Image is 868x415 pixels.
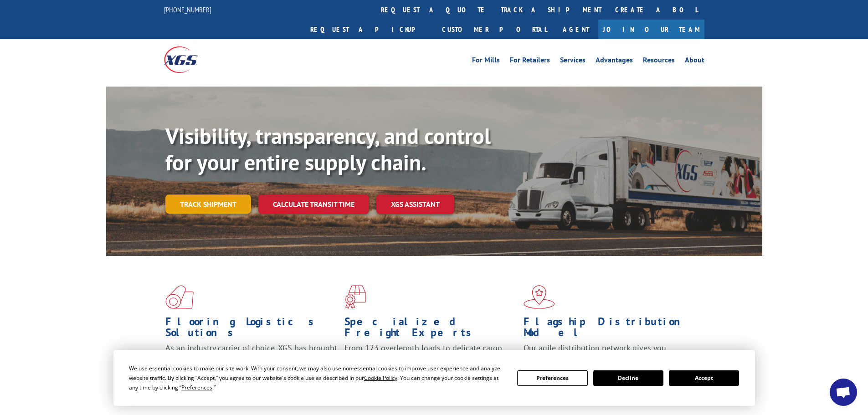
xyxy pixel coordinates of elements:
img: xgs-icon-focused-on-flooring-red [344,285,366,309]
button: Accept [669,370,739,386]
a: Customer Portal [435,20,554,39]
span: Preferences [181,384,212,391]
p: From 123 overlength loads to delicate cargo, our experienced staff knows the best way to move you... [344,343,517,383]
div: Open chat [830,379,857,406]
a: Resources [643,56,675,67]
div: We use essential cookies to make our site work. With your consent, we may also use non-essential ... [129,364,506,392]
b: Visibility, transparency, and control for your entire supply chain. [165,122,491,176]
a: Agent [554,20,598,39]
a: Calculate transit time [258,195,369,214]
span: Cookie Policy [364,374,397,382]
a: Request a pickup [303,20,435,39]
button: Preferences [517,370,587,386]
h1: Flagship Distribution Model [524,316,696,343]
div: Cookie Consent Prompt [113,350,755,406]
span: As an industry carrier of choice, XGS has brought innovation and dedication to flooring logistics... [165,343,337,375]
span: Our agile distribution network gives you nationwide inventory management on demand. [524,343,691,364]
a: Advantages [596,56,633,67]
a: [PHONE_NUMBER] [164,5,211,14]
a: For Retailers [510,56,550,67]
img: xgs-icon-total-supply-chain-intelligence-red [165,285,194,309]
button: Decline [593,370,663,386]
a: Join Our Team [598,20,704,39]
h1: Specialized Freight Experts [344,316,517,343]
a: For Mills [472,56,500,67]
a: XGS ASSISTANT [376,195,454,214]
a: Track shipment [165,195,251,214]
a: Services [560,56,586,67]
h1: Flooring Logistics Solutions [165,316,338,343]
a: About [685,56,704,67]
img: xgs-icon-flagship-distribution-model-red [524,285,555,309]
